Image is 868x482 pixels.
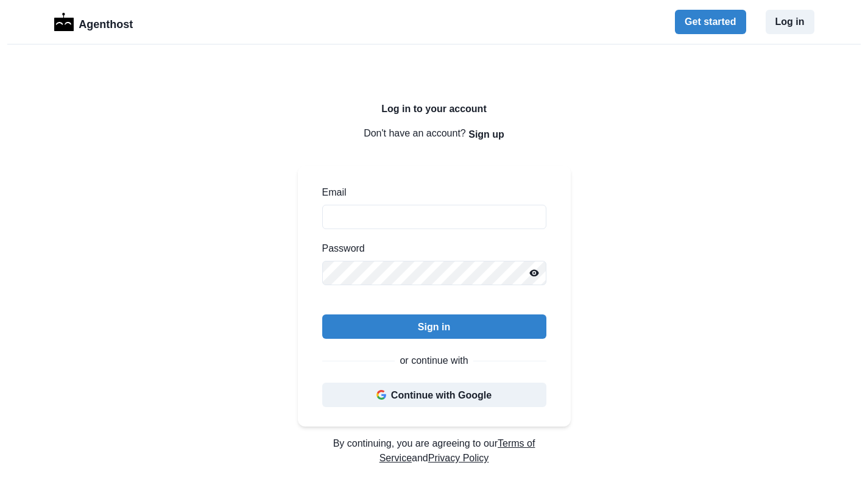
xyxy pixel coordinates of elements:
[322,185,539,200] label: Email
[322,383,546,407] button: Continue with Google
[298,436,571,466] p: By continuing, you are agreeing to our and
[675,10,746,34] button: Get started
[54,13,74,31] img: Logo
[54,12,133,33] a: LogoAgenthost
[322,314,546,339] button: Sign in
[79,12,133,33] p: Agenthost
[298,122,571,146] p: Don't have an account?
[428,453,489,463] a: Privacy Policy
[522,261,546,285] button: Reveal password
[322,241,539,256] label: Password
[468,122,504,146] button: Sign up
[766,10,814,34] button: Log in
[400,353,468,368] p: or continue with
[298,103,571,115] h2: Log in to your account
